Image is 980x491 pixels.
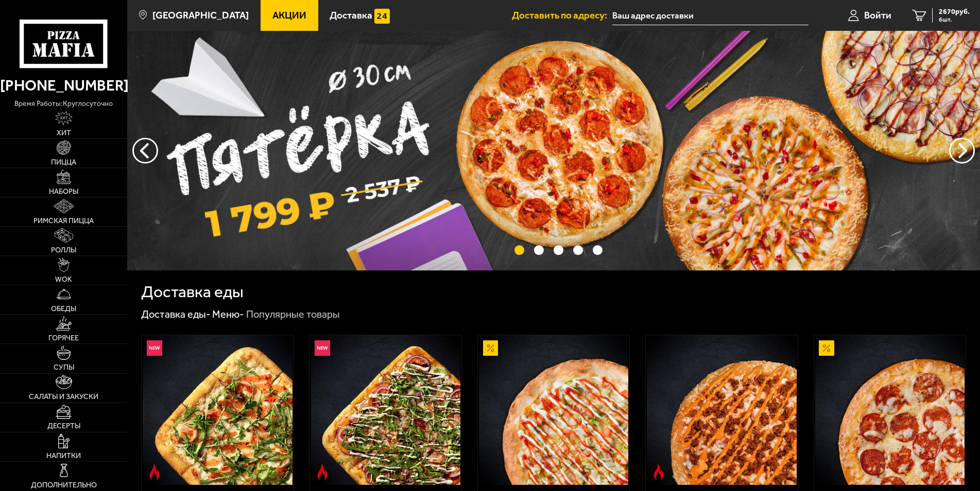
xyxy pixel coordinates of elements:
img: Римская с креветками [143,335,292,484]
span: Хит [57,130,71,137]
span: Пицца [51,159,76,166]
span: Салаты и закуски [29,393,98,401]
span: 6 шт. [939,16,970,23]
img: Пепперони 25 см (толстое с сыром) [815,335,965,484]
button: точки переключения [573,245,583,255]
button: точки переключения [554,245,563,255]
a: АкционныйАль-Шам 25 см (тонкое тесто) [478,335,630,484]
img: Новинка [315,340,330,356]
button: следующий [132,138,158,163]
span: Горячее [48,335,79,342]
button: точки переключения [593,245,603,255]
h1: Доставка еды [141,284,244,300]
span: Дополнительно [31,482,97,489]
img: Римская с мясным ассорти [311,335,460,484]
img: Острое блюдо [147,464,162,480]
img: Аль-Шам 25 см (тонкое тесто) [479,335,628,484]
a: Доставка еды- [141,308,211,320]
span: Напитки [46,452,81,460]
span: Десерты [47,423,80,430]
span: [GEOGRAPHIC_DATA] [152,10,249,20]
span: Супы [54,364,74,371]
button: точки переключения [534,245,544,255]
img: Акционный [483,340,498,356]
span: Доставить по адресу: [512,10,612,20]
span: WOK [55,276,72,283]
a: Острое блюдоБиф чили 25 см (толстое с сыром) [646,335,798,484]
a: НовинкаОстрое блюдоРимская с мясным ассорти [310,335,461,484]
input: Ваш адрес доставки [612,6,809,25]
img: 15daf4d41897b9f0e9f617042186c801.svg [374,9,390,24]
span: Римская пицца [33,217,94,225]
span: Войти [864,10,891,20]
a: НовинкаОстрое блюдоРимская с креветками [142,335,294,484]
img: Острое блюдо [315,464,330,480]
span: Доставка [330,10,372,20]
a: Меню- [212,308,244,320]
span: Акции [272,10,306,20]
div: Популярные товары [246,308,340,321]
button: предыдущий [949,138,975,163]
span: 2670 руб. [939,8,970,15]
span: Наборы [49,188,78,195]
img: Акционный [819,340,834,356]
span: Роллы [51,247,76,254]
a: АкционныйПепперони 25 см (толстое с сыром) [814,335,966,484]
img: Новинка [147,340,162,356]
span: Обеды [51,305,76,313]
button: точки переключения [514,245,524,255]
img: Острое блюдо [651,464,666,480]
img: Биф чили 25 см (толстое с сыром) [647,335,796,484]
